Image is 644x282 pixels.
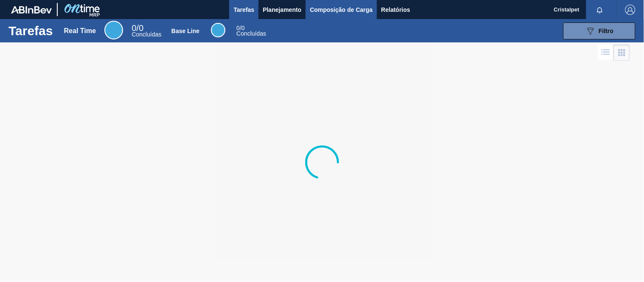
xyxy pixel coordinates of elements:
span: Concluídas [132,31,161,38]
span: Tarefas [233,5,254,15]
span: Relatórios [381,5,410,15]
div: Real Time [104,21,123,39]
h1: Tarefas [8,26,53,36]
span: 0 [132,23,136,33]
span: 0 [236,25,240,31]
button: Filtro [563,22,636,39]
span: / 0 [132,23,143,33]
div: Real Time [64,27,96,35]
span: / 0 [236,25,245,31]
span: Composição de Carga [310,5,373,15]
span: Filtro [599,28,614,34]
span: Concluídas [236,30,266,37]
div: Real Time [132,25,161,37]
img: Logout [625,5,636,15]
button: Notificações [586,4,613,16]
div: Base Line [211,23,225,37]
span: Planejamento [263,5,301,15]
div: Base Line [236,25,266,36]
div: Base Line [172,28,200,34]
img: TNhmsLtSVTkK8tSr43FrP2fwEKptu5GPRR3wAAAABJRU5ErkJggg== [11,6,52,14]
